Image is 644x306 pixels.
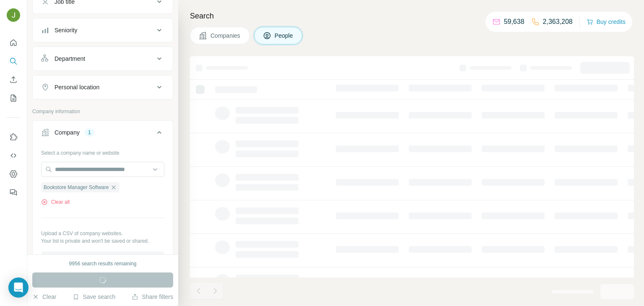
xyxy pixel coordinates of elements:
[32,108,173,115] p: Company information
[69,260,137,267] div: 9956 search results remaining
[504,17,525,27] p: 59,638
[41,230,164,237] p: Upload a CSV of company websites.
[543,17,573,27] p: 2,363,208
[85,129,94,136] div: 1
[55,128,80,137] div: Company
[33,49,173,69] button: Department
[7,130,20,145] button: Use Surfe on LinkedIn
[7,166,20,182] button: Dashboard
[190,10,634,22] h4: Search
[210,31,241,40] span: Companies
[7,8,20,22] img: Avatar
[55,54,85,63] div: Department
[132,293,173,301] button: Share filters
[7,54,20,69] button: Search
[41,198,70,206] button: Clear all
[8,277,29,298] div: Open Intercom Messenger
[55,26,77,34] div: Seniority
[32,293,56,301] button: Clear
[73,293,115,301] button: Save search
[41,146,164,157] div: Select a company name or website
[33,122,173,146] button: Company1
[41,252,164,267] button: Upload a list of companies
[587,16,626,28] button: Buy credits
[7,72,20,87] button: Enrich CSV
[7,185,20,200] button: Feedback
[55,83,99,91] div: Personal location
[275,31,294,40] span: People
[41,237,164,245] p: Your list is private and won't be saved or shared.
[44,184,109,191] span: Bookstore Manager Software
[7,91,20,106] button: My lists
[7,148,20,163] button: Use Surfe API
[7,35,20,50] button: Quick start
[33,77,173,97] button: Personal location
[33,20,173,40] button: Seniority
